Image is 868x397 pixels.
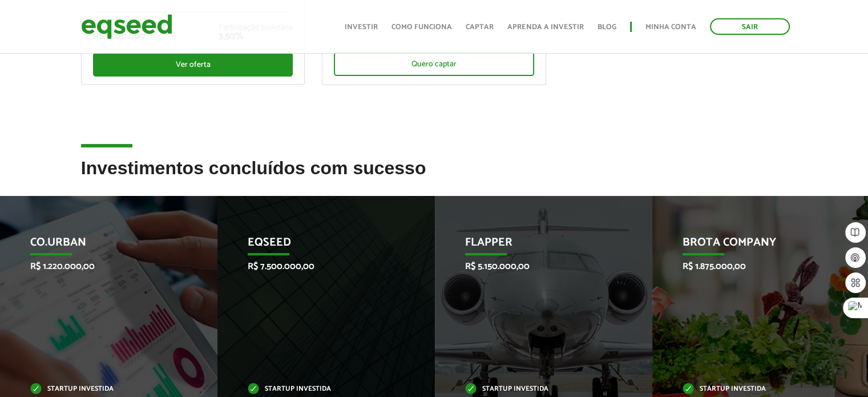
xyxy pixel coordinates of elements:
a: Investir [345,23,378,31]
h2: Investimentos concluídos com sucesso [81,158,788,195]
p: R$ 7.500.000,00 [248,261,388,272]
p: Startup investida [30,386,171,392]
a: Sair [710,18,790,35]
p: Startup investida [248,386,388,392]
div: Ver oferta [93,53,293,77]
a: Blog [597,23,616,31]
a: Captar [466,23,494,31]
p: Brota Company [683,236,823,255]
p: Startup investida [465,386,605,392]
a: Como funciona [391,23,452,31]
p: Startup investida [683,386,823,392]
p: R$ 1.220.000,00 [30,261,171,272]
p: R$ 1.875.000,00 [683,261,823,272]
a: Minha conta [645,23,696,31]
a: Aprenda a investir [507,23,584,31]
p: R$ 5.150.000,00 [465,261,605,272]
div: Quero captar [334,52,534,76]
p: EqSeed [248,236,388,255]
p: Flapper [465,236,605,255]
img: EqSeed [81,11,172,42]
p: Co.Urban [30,236,171,255]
